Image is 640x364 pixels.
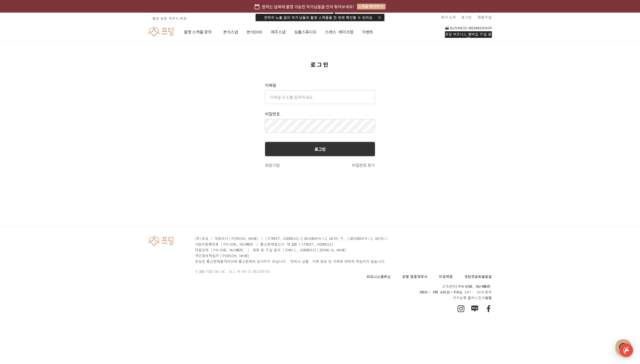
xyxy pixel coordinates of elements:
[367,295,492,301] p: 카카오톡 플러스친구
[439,274,453,279] a: 이용약관
[352,163,375,169] span: 비밀번호 찾기
[265,142,375,156] button: 로그인
[294,22,317,42] a: 심플스튜디오
[367,289,492,295] p: , SAT - SUN 휴무
[367,274,391,279] a: 비즈니스멤버십
[195,269,388,274] p: © 2018 FDDING INC. ALL RIGHTS RESERVED
[271,22,286,42] a: 제주스냅
[402,274,427,279] a: 촬영 표준계약서
[52,191,59,195] span: 대화
[485,295,492,300] span: 프딩
[184,22,215,42] a: 촬영 스케줄 문의
[367,283,492,289] p: 고객센터
[445,31,492,38] div: 프딩 비즈니스 멤버십 가입 문의
[195,241,388,247] p: 사업자등록번호 [PHONE_NUMBER] | 통신판매업신고 제 2025-[STREET_ADDRESS]
[462,13,472,22] a: 로그인
[195,259,388,264] p: 프딩은 통신판매중개자이며 통신판매의 당사자가 아닙니다. 따라서 상품, 거래 정보 및 거래에 대하여 책임지지 않습니다.
[445,26,492,38] a: 프딩 비즈니스 멤버십 가입 문의
[262,3,354,10] span: 원하는 날짜에 촬영 가능한 작가님들을 먼저 찾아보세요!
[265,90,375,104] input: 이메일 주소를 입력하세요.
[265,111,375,117] label: 비밀번호
[357,4,386,9] div: 스케줄 확인하기
[265,82,375,88] label: 이메일
[420,289,461,295] span: MON - FRI AM 11 ~ PM 6
[195,247,388,253] p: 대표전화 [PHONE_NUMBER] | 제휴 및 가입 문의 [EMAIL_ADDRESS][DOMAIN_NAME]
[362,22,373,42] a: 이벤트
[148,15,187,23] a: 촬영 표준 계약서 배포
[456,284,492,289] span: [PHONE_NUMBER]
[195,253,388,259] p: 개인정보책임자 [PERSON_NAME]
[152,16,187,21] span: 촬영 표준 계약서 배포
[74,182,110,196] a: 설정
[38,182,74,196] a: 대화
[441,13,456,22] a: 회사 소개
[247,22,262,42] a: 본식DVD
[325,22,354,42] a: 드레스·메이크업
[18,190,21,195] span: 홈
[265,60,375,69] h1: 로그인
[478,13,492,22] a: 회원가입
[89,190,95,195] span: 설정
[195,236,388,241] p: (주) 프딩 | 대표이사 [PERSON_NAME] | [STREET_ADDRESS]([GEOGRAPHIC_DATA]가, [GEOGRAPHIC_DATA])
[256,14,384,21] div: 연락처 노출 없이 작가님들의 촬영 스케줄을 한 번에 확인할 수 있어요.
[464,274,492,279] a: 개인정보취급방침
[2,182,38,196] a: 홈
[265,163,280,169] a: 회원가입
[223,22,238,42] a: 본식스냅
